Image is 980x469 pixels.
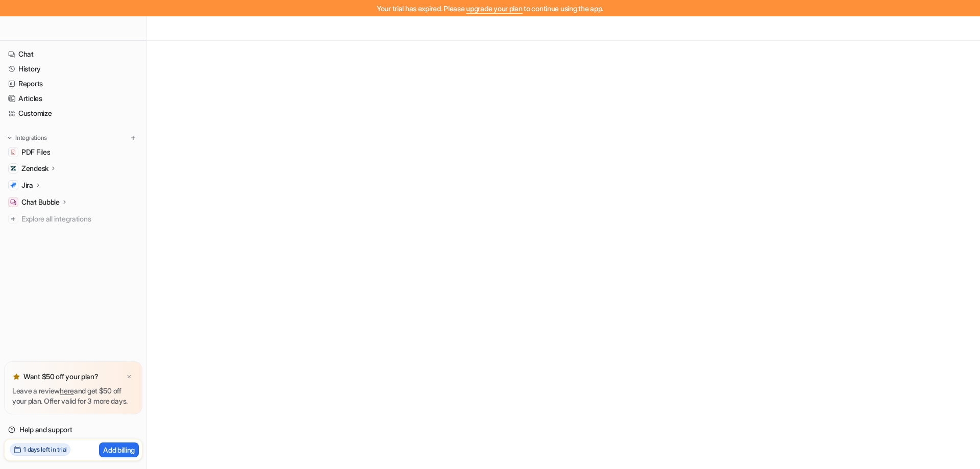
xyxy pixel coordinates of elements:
[21,180,33,190] p: Jira
[103,445,135,455] p: Add billing
[8,214,18,224] img: explore all integrations
[12,373,20,381] img: star
[21,197,60,207] p: Chat Bubble
[10,149,16,155] img: PDF Files
[60,386,74,395] a: here
[12,386,134,406] p: Leave a review and get $50 off your plan. Offer valid for 3 more days.
[10,199,16,205] img: Chat Bubble
[10,165,16,171] img: Zendesk
[10,182,16,188] img: Jira
[4,47,142,61] a: Chat
[99,442,139,457] button: Add billing
[466,4,522,13] a: upgrade your plan
[23,445,67,454] h2: 1 days left in trial
[4,133,50,143] button: Integrations
[4,145,142,159] a: PDF FilesPDF Files
[21,163,48,174] p: Zendesk
[4,212,142,226] a: Explore all integrations
[4,106,142,120] a: Customize
[4,423,142,437] a: Help and support
[15,134,47,142] p: Integrations
[4,91,142,106] a: Articles
[4,77,142,91] a: Reports
[4,62,142,76] a: History
[130,134,137,141] img: menu_add.svg
[126,374,132,380] img: x
[23,372,99,382] p: Want $50 off your plan?
[6,134,13,141] img: expand menu
[21,147,50,157] span: PDF Files
[21,211,138,227] span: Explore all integrations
